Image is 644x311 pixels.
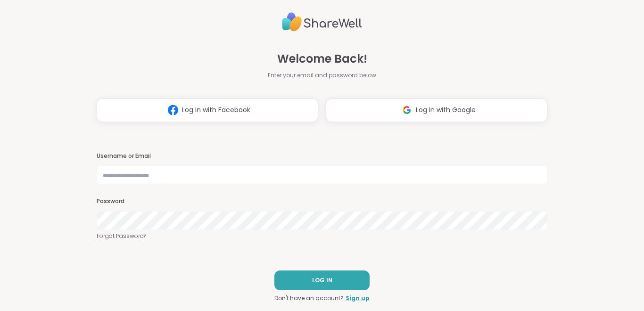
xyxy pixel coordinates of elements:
[182,105,250,115] span: Log in with Facebook
[326,98,547,122] button: Log in with Google
[97,197,547,205] h3: Password
[97,232,547,240] a: Forgot Password?
[274,294,344,303] span: Don't have an account?
[164,101,182,119] img: ShareWell Logomark
[282,8,362,35] img: ShareWell Logo
[268,71,376,80] span: Enter your email and password below
[277,50,367,67] span: Welcome Back!
[346,294,370,303] a: Sign up
[97,152,547,160] h3: Username or Email
[312,276,332,285] span: LOG IN
[416,105,476,115] span: Log in with Google
[97,98,318,122] button: Log in with Facebook
[274,270,370,290] button: LOG IN
[398,101,416,119] img: ShareWell Logomark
